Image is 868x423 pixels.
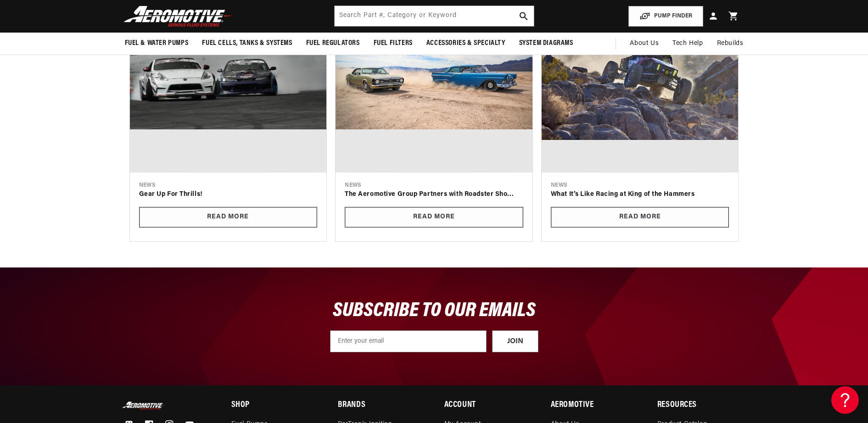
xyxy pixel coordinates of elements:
[420,33,512,54] summary: Accessories & Specialty
[345,189,523,200] a: The Aeromotive Group Partners with Roadster Sho...
[121,6,236,27] img: Aeromotive
[139,207,318,228] a: Read More
[623,33,666,55] a: About Us
[492,330,538,352] button: JOIN
[125,39,189,48] span: Fuel & Water Pumps
[630,40,659,47] span: About Us
[195,33,299,54] summary: Fuel Cells, Tanks & Systems
[519,39,573,48] span: System Diagrams
[330,330,487,352] input: Enter your email
[514,6,534,26] button: search button
[666,33,710,55] summary: Tech Help
[333,301,536,321] span: SUBSCRIBE TO OUR EMAILS
[202,39,292,48] span: Fuel Cells, Tanks & Systems
[551,207,729,228] a: Read More
[426,39,505,48] span: Accessories & Specialty
[121,401,167,410] img: Aeromotive
[345,207,523,228] a: Read More
[118,33,196,54] summary: Fuel & Water Pumps
[717,39,744,49] span: Rebuilds
[512,33,580,54] summary: System Diagrams
[367,33,420,54] summary: Fuel Filters
[335,6,534,26] input: Search by Part Number, Category or Keyword
[628,6,703,27] button: PUMP FINDER
[374,39,413,48] span: Fuel Filters
[551,189,729,200] a: What It’s Like Racing at King of the Hammers
[139,189,318,200] a: Gear Up For Thrills!
[306,39,360,48] span: Fuel Regulators
[710,33,750,55] summary: Rebuilds
[299,33,367,54] summary: Fuel Regulators
[672,39,703,49] span: Tech Help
